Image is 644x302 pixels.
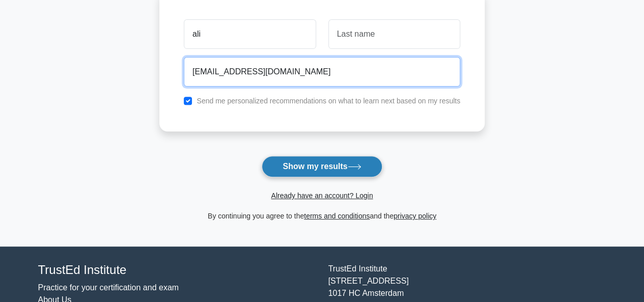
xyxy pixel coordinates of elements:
a: privacy policy [394,212,436,220]
button: Show my results [262,156,382,177]
h4: TrustEd Institute [38,263,316,278]
input: Last name [328,19,460,49]
input: First name [184,19,316,49]
a: Practice for your certification and exam [38,283,179,292]
input: Email [184,57,460,87]
a: Already have an account? Login [271,191,373,200]
div: By continuing you agree to the and the [153,210,491,222]
a: terms and conditions [304,212,370,220]
label: Send me personalized recommendations on what to learn next based on my results [197,97,460,105]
